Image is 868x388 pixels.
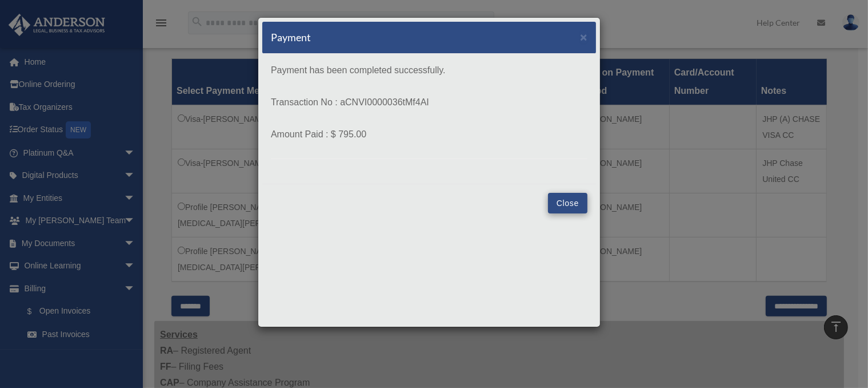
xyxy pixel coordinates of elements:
p: Transaction No : aCNVI0000036tMf4AI [271,94,587,110]
p: Payment has been completed successfully. [271,62,587,78]
button: Close [580,31,587,43]
p: Amount Paid : $ 795.00 [271,126,587,142]
h5: Payment [271,30,311,45]
button: Close [548,193,587,213]
span: × [580,30,587,43]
